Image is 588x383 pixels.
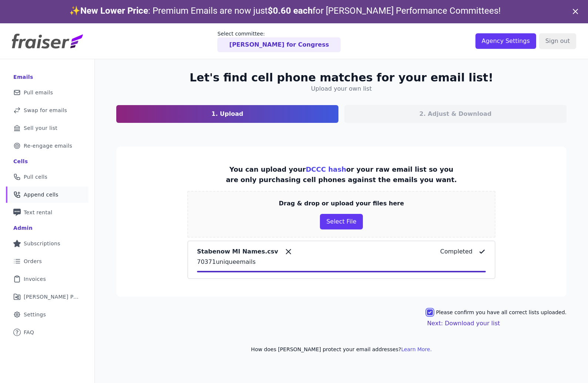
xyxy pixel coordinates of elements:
span: Pull emails [24,89,53,96]
p: 70371 unique emails [197,258,486,266]
a: 1. Upload [116,105,338,123]
input: Sign out [539,33,576,49]
a: Orders [6,253,88,269]
h2: Let's find cell phone matches for your email list! [190,71,493,84]
a: Subscriptions [6,235,88,252]
img: Fraiser Logo [12,34,83,48]
p: Select committee: [217,30,341,37]
span: Swap for emails [24,107,67,114]
p: 2. Adjust & Download [420,110,492,118]
button: Learn More. [401,346,432,353]
p: Stabenow MI Names.csv [197,247,278,256]
div: Cells [13,158,28,165]
h4: Upload your own list [311,84,372,93]
label: Please confirm you have all correct lists uploaded. [436,309,567,316]
a: Select committee: [PERSON_NAME] for Congress [217,30,341,52]
a: Pull emails [6,84,88,101]
a: Sell your list [6,120,88,136]
a: Invoices [6,271,88,287]
span: Subscriptions [24,240,60,247]
span: Pull cells [24,173,47,181]
p: Completed [440,247,472,256]
button: Next: Download your list [427,319,500,328]
p: 1. Upload [211,110,243,118]
span: Sell your list [24,124,57,132]
a: FAQ [6,324,88,340]
span: Settings [24,311,46,318]
a: Settings [6,306,88,323]
span: [PERSON_NAME] Performance [24,293,80,300]
p: [PERSON_NAME] for Congress [229,40,329,49]
input: Agency Settings [475,33,536,49]
span: Re-engage emails [24,142,72,149]
div: Admin [13,224,33,232]
button: Select File [320,214,363,229]
a: DCCC hash [306,165,346,173]
a: [PERSON_NAME] Performance [6,289,88,305]
p: How does [PERSON_NAME] protect your email addresses? [116,346,567,353]
a: Re-engage emails [6,138,88,154]
a: Append cells [6,187,88,203]
a: Pull cells [6,169,88,185]
span: Text rental [24,209,53,216]
div: Emails [13,73,33,81]
span: Append cells [24,191,59,198]
span: FAQ [24,329,34,336]
p: You can upload your or your raw email list so you are only purchasing cell phones against the ema... [226,164,457,185]
a: Swap for emails [6,102,88,118]
a: Text rental [6,204,88,221]
span: Invoices [24,275,46,283]
p: Drag & drop or upload your files here [279,199,404,208]
span: Orders [24,258,42,265]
